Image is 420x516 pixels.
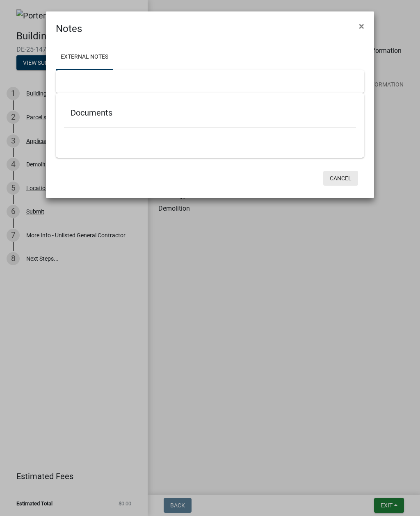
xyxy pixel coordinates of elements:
h4: Notes [56,21,82,36]
button: Close [352,15,371,38]
h5: Documents [71,108,349,118]
button: Cancel [323,171,358,186]
span: × [359,20,364,32]
a: External Notes [56,44,113,70]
